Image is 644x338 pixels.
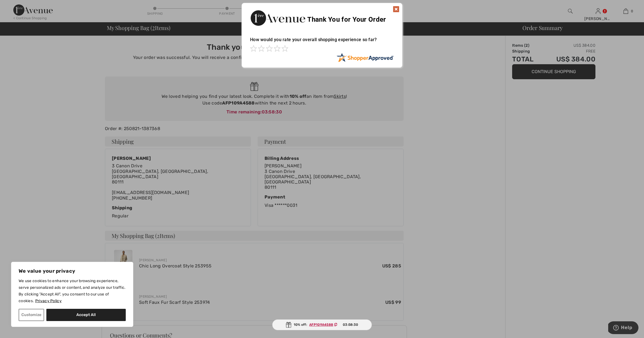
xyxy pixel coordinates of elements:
[19,268,126,274] p: We value your privacy
[272,319,372,330] div: 10% off:
[309,323,333,327] ins: AFP109A4588
[35,298,62,304] a: Privacy Policy
[286,322,291,328] img: Gift.svg
[343,322,358,327] span: 03:58:30
[393,6,399,13] img: x
[307,16,386,23] span: Thank You for Your Order
[11,262,133,327] div: We value your privacy
[19,278,126,304] p: We use cookies to enhance your browsing experience, serve personalized ads or content, and analyz...
[19,309,44,321] button: Customize
[46,309,126,321] button: Accept All
[13,4,24,9] span: Help
[250,9,306,27] img: Thank You for Your Order
[250,31,394,53] div: How would you rate your overall shopping experience so far?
